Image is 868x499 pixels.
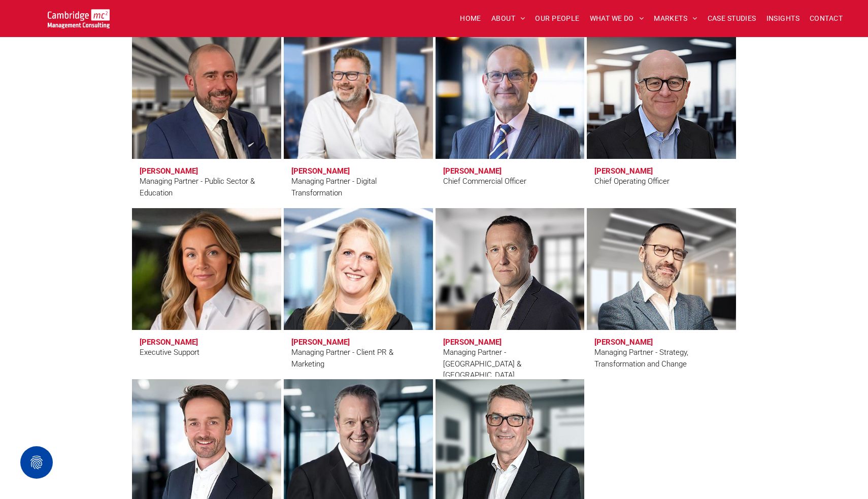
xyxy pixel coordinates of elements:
h3: [PERSON_NAME] [291,167,350,176]
a: MARKETS [649,11,702,26]
h3: [PERSON_NAME] [594,338,653,347]
a: Andrew Fleming | Chief Operating Officer | Cambridge Management Consulting [587,37,736,159]
a: Kate Hancock | Executive Support | Cambridge Management Consulting [132,208,281,330]
a: OUR PEOPLE [530,11,584,26]
div: Managing Partner - Digital Transformation [291,176,425,198]
a: ABOUT [486,11,530,26]
a: Jason Jennings | Managing Partner - UK & Ireland [436,208,585,330]
a: Stuart Curzon | Chief Commercial Officer | Cambridge Management Consulting [436,37,585,159]
div: Chief Operating Officer [594,176,670,187]
div: Chief Commercial Officer [443,176,526,187]
a: Faye Holland | Managing Partner - Client PR & Marketing [284,208,433,330]
a: WHAT WE DO [585,11,649,26]
div: Managing Partner - Strategy, Transformation and Change [594,347,728,370]
h3: [PERSON_NAME] [594,167,653,176]
h3: [PERSON_NAME] [140,167,198,176]
div: Executive Support [140,347,199,358]
a: INSIGHTS [761,11,805,26]
h3: [PERSON_NAME] [291,338,350,347]
h3: [PERSON_NAME] [140,338,198,347]
a: Craig Cheney | Managing Partner - Public Sector & Education [132,37,281,159]
img: Go to Homepage [48,9,110,28]
a: CASE STUDIES [703,11,761,26]
div: Managing Partner - Public Sector & Education [140,176,274,198]
a: CONTACT [805,11,848,26]
a: Digital Transformation | Simon Crimp | Managing Partner - Digital Transformation [279,34,437,162]
h3: [PERSON_NAME] [443,338,502,347]
a: Your Business Transformed | Cambridge Management Consulting [48,11,110,21]
a: HOME [455,11,486,26]
div: Managing Partner - [GEOGRAPHIC_DATA] & [GEOGRAPHIC_DATA] [443,347,577,381]
div: Managing Partner - Client PR & Marketing [291,347,425,370]
h3: [PERSON_NAME] [443,167,502,176]
a: Mauro Mortali | Managing Partner - Strategy | Cambridge Management Consulting [587,208,736,330]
